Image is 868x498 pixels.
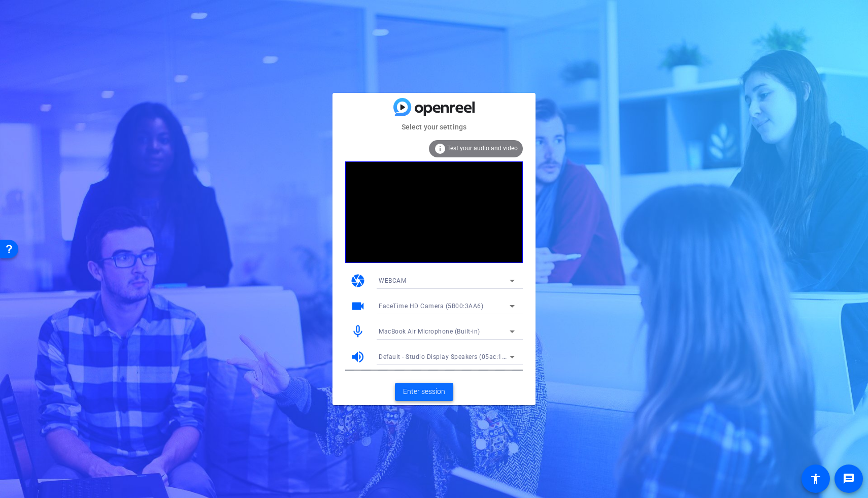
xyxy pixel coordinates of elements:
mat-icon: volume_up [350,349,365,364]
span: FaceTime HD Camera (5B00:3AA6) [379,303,483,310]
mat-icon: mic_none [350,324,365,339]
mat-icon: videocam [350,298,365,314]
mat-icon: info [434,143,446,155]
span: MacBook Air Microphone (Built-in) [379,328,480,335]
mat-card-subtitle: Select your settings [332,121,536,132]
span: Test your audio and video [447,145,518,152]
mat-icon: message [843,473,855,485]
button: Enter session [395,383,453,401]
mat-icon: accessibility [810,473,822,485]
span: Default - Studio Display Speakers (05ac:1114) [379,352,516,360]
span: Enter session [403,386,445,397]
mat-icon: camera [350,273,365,288]
span: WEBCAM [379,277,406,284]
img: blue-gradient.svg [393,98,475,116]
